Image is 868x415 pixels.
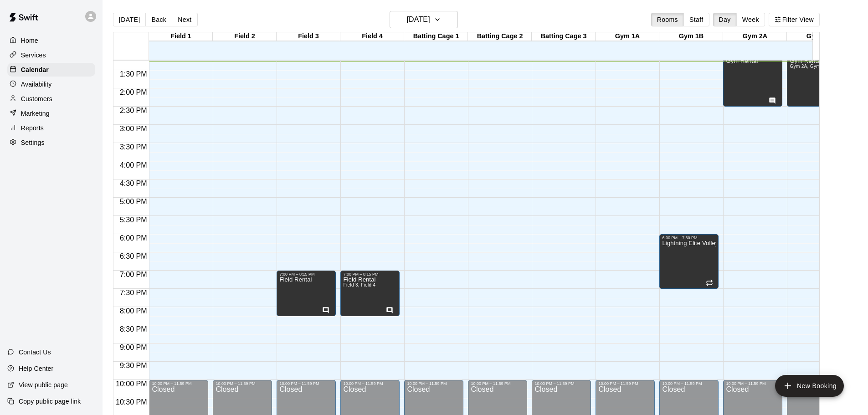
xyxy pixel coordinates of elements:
[386,307,393,314] svg: Has notes
[662,381,716,386] div: 10:00 PM – 11:59 PM
[7,136,95,149] a: Settings
[21,80,52,89] p: Availability
[118,179,149,187] span: 4:30 PM
[659,234,719,289] div: 6:00 PM – 7:30 PM: Lightning Elite Volleyball
[468,32,532,41] div: Batting Cage 2
[152,381,205,386] div: 10:00 PM – 11:59 PM
[775,375,844,397] button: add
[118,343,149,351] span: 9:00 PM
[279,381,333,386] div: 10:00 PM – 11:59 PM
[471,381,524,386] div: 10:00 PM – 11:59 PM
[19,380,68,389] p: View public page
[277,32,340,41] div: Field 3
[118,234,149,242] span: 6:00 PM
[534,381,588,386] div: 10:00 PM – 11:59 PM
[277,271,336,316] div: 7:00 PM – 8:15 PM: Field Rental
[213,32,277,41] div: Field 2
[598,381,652,386] div: 10:00 PM – 11:59 PM
[118,161,149,169] span: 4:00 PM
[7,92,95,106] a: Customers
[7,63,95,77] a: Calendar
[651,13,684,26] button: Rooms
[21,123,44,133] p: Reports
[340,271,400,316] div: 7:00 PM – 8:15 PM: Field Rental
[118,198,149,205] span: 5:00 PM
[19,397,81,406] p: Copy public page link
[343,282,375,287] span: Field 3, Field 4
[21,94,52,103] p: Customers
[790,64,827,69] span: Gym 2A, Gym 2B
[118,271,149,278] span: 7:00 PM
[787,32,851,41] div: Gym 2B
[7,121,95,135] a: Reports
[118,143,149,151] span: 3:30 PM
[19,348,51,357] p: Contact Us
[723,32,787,41] div: Gym 2A
[683,13,709,26] button: Staff
[736,13,765,26] button: Week
[723,52,782,107] div: 1:00 PM – 2:30 PM: Gym Rental
[787,52,846,107] div: 1:00 PM – 2:30 PM: Gym Rental
[340,32,404,41] div: Field 4
[404,32,468,41] div: Batting Cage 1
[390,11,458,28] button: [DATE]
[118,307,149,315] span: 8:00 PM
[216,381,269,386] div: 10:00 PM – 11:59 PM
[145,13,172,26] button: Back
[172,13,197,26] button: Next
[322,307,329,314] svg: Has notes
[113,380,149,388] span: 10:00 PM
[21,36,38,45] p: Home
[279,272,333,277] div: 7:00 PM – 8:15 PM
[7,48,95,62] a: Services
[21,65,49,74] p: Calendar
[21,109,50,118] p: Marketing
[118,325,149,333] span: 8:30 PM
[21,51,46,60] p: Services
[769,13,820,26] button: Filter View
[662,236,716,240] div: 6:00 PM – 7:30 PM
[149,32,213,41] div: Field 1
[7,77,95,91] a: Availability
[713,13,737,26] button: Day
[118,107,149,114] span: 2:30 PM
[343,272,397,277] div: 7:00 PM – 8:15 PM
[7,34,95,47] a: Home
[118,216,149,224] span: 5:30 PM
[118,252,149,260] span: 6:30 PM
[118,70,149,78] span: 1:30 PM
[19,364,53,373] p: Help Center
[726,381,780,386] div: 10:00 PM – 11:59 PM
[596,32,659,41] div: Gym 1A
[113,13,146,26] button: [DATE]
[118,125,149,133] span: 3:00 PM
[118,362,149,369] span: 9:30 PM
[343,381,397,386] div: 10:00 PM – 11:59 PM
[407,13,430,26] h6: [DATE]
[7,107,95,120] a: Marketing
[118,289,149,297] span: 7:30 PM
[769,97,776,104] svg: Has notes
[532,32,596,41] div: Batting Cage 3
[113,398,149,406] span: 10:30 PM
[659,32,723,41] div: Gym 1B
[706,279,713,287] span: Recurring event
[407,381,461,386] div: 10:00 PM – 11:59 PM
[21,138,45,147] p: Settings
[118,88,149,96] span: 2:00 PM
